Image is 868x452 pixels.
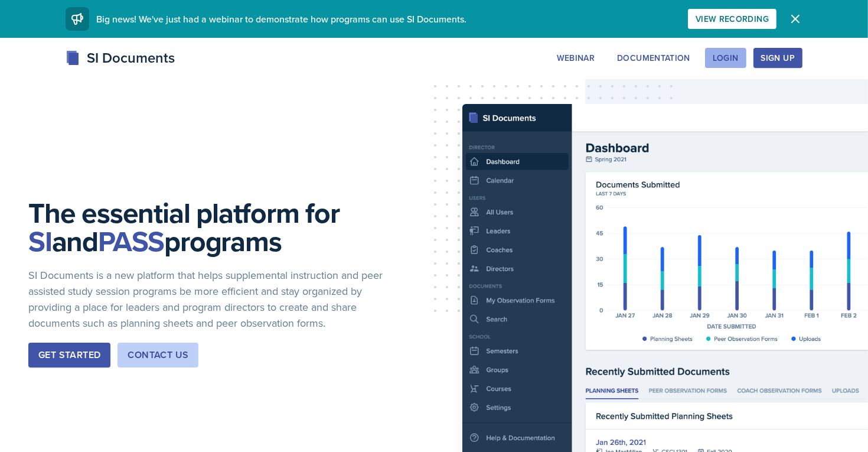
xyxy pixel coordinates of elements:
div: Login [713,53,739,63]
button: Get Started [28,343,110,368]
div: Sign Up [761,53,795,63]
div: SI Documents [66,47,175,69]
div: View Recording [696,14,769,24]
div: Documentation [617,53,690,63]
div: Webinar [557,53,595,63]
button: View Recording [688,9,776,29]
span: Big news! We've just had a webinar to demonstrate how programs can use SI Documents. [96,12,466,25]
div: Contact Us [128,348,188,362]
button: Webinar [549,48,602,68]
button: Sign Up [753,48,802,68]
button: Contact Us [118,343,198,368]
div: Get Started [38,348,100,362]
button: Documentation [609,48,698,68]
button: Login [705,48,746,68]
